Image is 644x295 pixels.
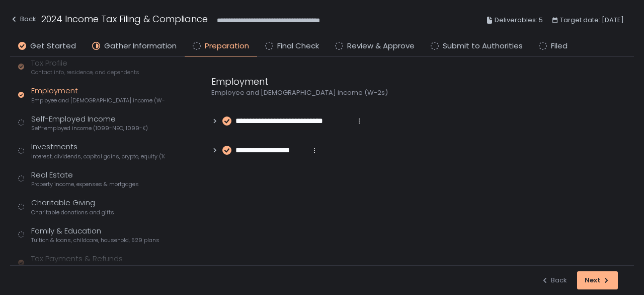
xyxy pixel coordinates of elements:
span: Filed [551,40,568,52]
span: Employee and [DEMOGRAPHIC_DATA] income (W-2s) [31,97,165,104]
div: Employee and [DEMOGRAPHIC_DATA] income (W-2s) [211,88,614,97]
span: Self-employed income (1099-NEC, 1099-K) [31,125,148,132]
button: Back [541,271,567,289]
button: Next [577,271,618,289]
div: Tax Profile [31,57,139,77]
div: Family & Education [31,225,159,245]
span: Get Started [30,40,76,52]
button: Back [10,12,36,29]
div: Investments [31,141,165,160]
span: Charitable donations and gifts [31,209,114,216]
span: Deliverables: 5 [495,14,543,26]
span: Tuition & loans, childcare, household, 529 plans [31,237,159,244]
div: Tax Payments & Refunds [31,253,135,272]
span: Estimated payments and banking info [31,265,135,272]
span: Interest, dividends, capital gains, crypto, equity (1099s, K-1s) [31,153,165,160]
div: Back [10,13,36,25]
span: Target date: [DATE] [560,14,624,26]
div: Back [541,276,567,285]
div: Employment [211,75,614,88]
span: Preparation [205,40,249,52]
span: Property income, expenses & mortgages [31,181,139,188]
span: Review & Approve [347,40,415,52]
span: Submit to Authorities [443,40,523,52]
div: Real Estate [31,169,139,189]
div: Next [585,276,610,285]
div: Charitable Giving [31,197,114,216]
div: Employment [31,85,165,104]
h1: 2024 Income Tax Filing & Compliance [41,12,208,26]
span: Final Check [277,40,319,52]
div: Self-Employed Income [31,113,148,133]
span: Gather Information [104,40,177,52]
span: Contact info, residence, and dependents [31,69,139,76]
